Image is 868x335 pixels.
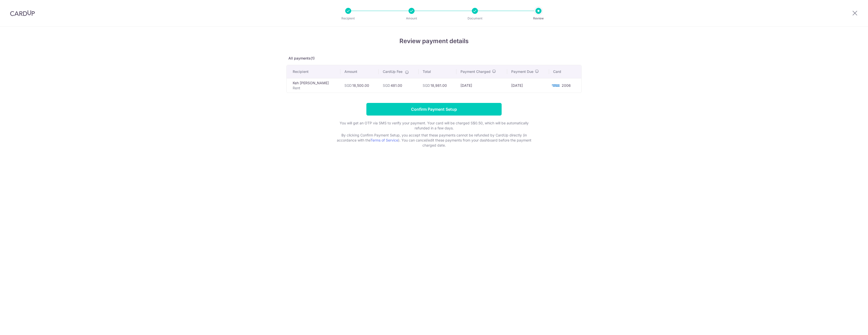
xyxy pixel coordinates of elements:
td: Keh [PERSON_NAME] [287,78,340,93]
span: SGD [423,83,430,88]
td: 18,500.00 [340,78,379,93]
span: 2006 [562,83,571,88]
p: Rent [293,86,336,91]
img: <span class="translation_missing" title="translation missing: en.account_steps.new_confirm_form.b... [551,82,561,89]
span: CardUp Fee [383,69,402,74]
span: SGD [383,83,390,88]
input: Confirm Payment Setup [366,103,502,116]
th: Recipient [287,65,340,78]
a: Terms of Service [370,138,398,142]
p: By clicking Confirm Payment Setup, you accept that these payments cannot be refunded by CardUp di... [333,133,535,148]
span: SGD [344,83,352,88]
th: Amount [340,65,379,78]
td: 18,981.00 [419,78,456,93]
td: [DATE] [507,78,549,93]
p: Document [456,16,494,21]
iframe: Opens a widget where you can find more information [835,320,863,332]
th: Total [419,65,456,78]
span: Payment Charged [460,69,491,74]
p: All payments(1) [286,56,582,61]
p: Review [520,16,557,21]
h4: Review payment details [286,37,582,46]
td: [DATE] [456,78,507,93]
p: Recipient [330,16,367,21]
td: 481.00 [379,78,419,93]
span: Payment Due [511,69,533,74]
th: Card [549,65,581,78]
p: You will get an OTP via SMS to verify your payment. Your card will be charged S$0.50, which will ... [333,121,535,131]
p: Amount [393,16,430,21]
img: CardUp [10,10,35,16]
